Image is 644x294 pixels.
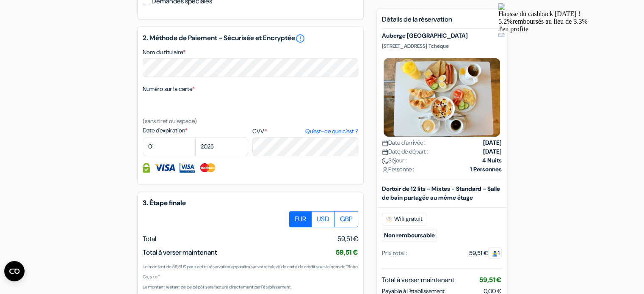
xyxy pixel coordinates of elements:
[483,147,502,156] strong: [DATE]
[482,156,502,165] strong: 4 Nuits
[3,3,10,10] img: large-icon256.png
[483,138,502,147] strong: [DATE]
[382,212,426,225] span: Wifi gratuit
[337,234,358,244] span: 59,51 €
[479,275,502,284] span: 59,51 €
[382,157,388,164] img: moon.svg
[3,18,142,25] div: remboursés au lieu de 3.3%
[382,248,407,257] div: Prix total :
[382,43,502,49] p: [STREET_ADDRESS] Tcheque
[382,148,388,155] img: calendar.svg
[143,33,358,44] h5: 2. Méthode de Paiement - Sécurisée et Encryptée
[382,138,426,147] span: Date d'arrivée :
[3,10,142,18] div: Hausse du cashback [DATE] !
[143,264,358,280] small: Un montant de 59,51 € pour cette réservation apparaîtra sur votre relevé de carte de crédit sous ...
[488,247,502,258] span: 1
[382,15,502,29] h5: Détails de la réservation
[382,156,407,165] span: Séjour :
[382,32,502,39] h5: Auberge [GEOGRAPHIC_DATA]
[382,166,388,173] img: user_icon.svg
[382,275,454,285] span: Total à verser maintenant
[290,211,358,227] div: Basic radio toggle button group
[143,199,358,207] h5: 3. Étape finale
[382,165,414,173] span: Personne :
[3,18,17,25] span: 5.2%
[154,163,175,173] img: Visa
[295,33,305,44] a: error_outline
[311,211,335,227] label: USD
[470,165,502,173] strong: 1 Personnes
[334,211,358,227] label: GBP
[143,284,292,290] small: Le montant restant de ce dépôt sera facturé directement par l'établissement.
[143,126,248,135] label: Date d'expiration
[382,228,437,242] small: Non remboursable
[382,140,388,146] img: calendar.svg
[252,127,358,136] label: CVV
[180,163,195,173] img: Visa Electron
[143,117,197,125] small: (sans tiret ou espace)
[143,163,150,173] img: Information de carte de crédit entièrement encryptée et sécurisée
[143,248,217,257] span: Total à verser maintenant
[382,147,428,156] span: Date de départ :
[143,234,156,243] span: Total
[336,248,358,257] span: 59,51 €
[289,211,312,227] label: EUR
[3,25,142,33] div: J'en profite
[199,163,216,173] img: Master Card
[386,215,392,222] img: free_wifi.svg
[382,184,500,201] b: Dortoir de 12 lits - Mixtes - Standard - Salle de bain partagée au même étage
[143,48,185,57] label: Nom du titulaire
[492,250,498,256] img: guest.svg
[3,33,10,40] img: close.png
[305,127,358,136] a: Qu'est-ce que c'est ?
[4,261,25,281] button: Ouvrir le widget CMP
[143,85,195,93] label: Numéro sur la carte
[469,248,502,257] div: 59,51 €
